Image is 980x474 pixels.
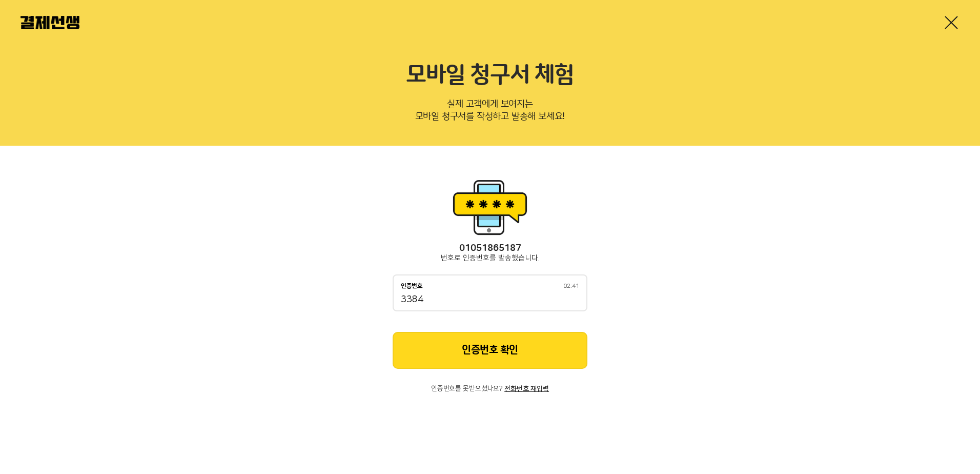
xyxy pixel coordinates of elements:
[393,385,587,392] p: 인증번호를 못받으셨나요?
[504,385,549,392] button: 전화번호 재입력
[393,254,587,262] p: 번호로 인증번호를 발송했습니다.
[21,95,959,129] p: 실제 고객에게 보여지는 모바일 청구서를 작성하고 발송해 보세요!
[393,332,587,369] button: 인증번호 확인
[21,62,959,89] h2: 모바일 청구서 체험
[393,243,587,254] p: 01051865187
[401,283,423,290] p: 인증번호
[401,294,579,306] input: 인증번호02:41
[21,16,79,29] img: 결제선생
[563,283,579,289] span: 02:41
[449,176,531,238] img: 휴대폰인증 이미지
